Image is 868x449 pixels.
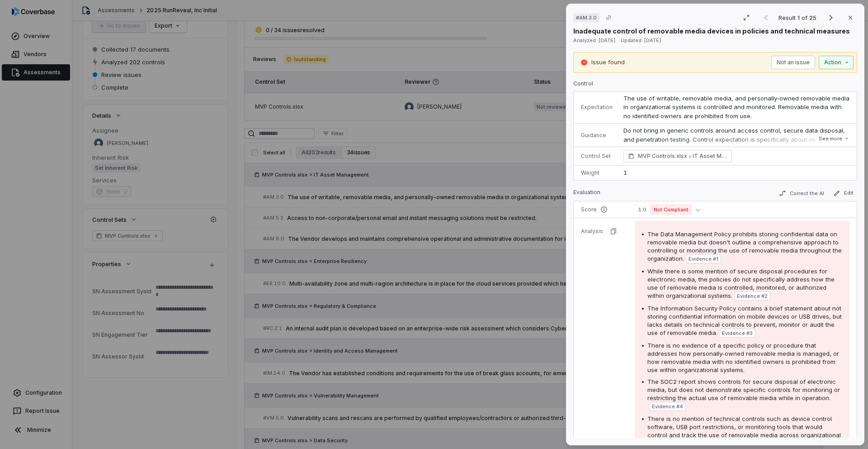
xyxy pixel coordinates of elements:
span: There is no evidence of a specific policy or procedure that addresses how personally-owned remova... [647,342,839,373]
p: Control [573,80,857,91]
span: Evidence # 4 [652,403,683,410]
span: # AM.3.0 [576,14,597,21]
p: Weight [581,169,613,177]
button: Action [819,56,854,69]
p: Control Set [581,153,613,160]
button: Correct the AI [775,188,828,199]
p: Evaluation [573,189,600,200]
p: Expectation [581,104,613,111]
p: Analysis [581,228,603,235]
button: Next result [822,12,840,23]
span: Evidence # 1 [689,255,718,263]
span: Evidence # 3 [722,330,753,337]
span: MVP Controls.xlsx IT Asset Management [638,152,727,161]
button: Not an issue [771,56,815,69]
button: 1.0Not Compliant [635,204,703,215]
p: Result 1 of 25 [778,13,818,23]
button: Edit [830,188,857,199]
span: The use of writable, removable media, and personally-owned removable media in organizational syst... [623,95,851,119]
span: Not Compliant [650,204,692,215]
button: See more [816,130,852,147]
span: There is no mention of technical controls such as device control software, USB port restrictions,... [647,415,841,447]
p: Score [581,206,624,213]
span: Evidence # 2 [737,292,768,300]
span: 1 [623,169,627,176]
p: Inadequate control of removable media devices in policies and technical measures [573,26,850,36]
p: Do not bring in generic controls around access control, secure data disposal, and penetration tes... [623,126,849,153]
button: Copy link [600,10,617,26]
span: Analyzed: [DATE] [573,37,615,43]
p: Guidance [581,132,613,139]
span: The Information Security Policy contains a brief statement about not storing confidential informa... [647,305,842,336]
p: Issue found [591,58,625,67]
span: Updated: [DATE] [621,37,661,43]
span: While there is some mention of secure disposal procedures for electronic media, the policies do n... [647,267,835,299]
span: The Data Management Policy prohibits storing confidential data on removable media but doesn't out... [647,230,842,262]
span: The SOC2 report shows controls for secure disposal of electronic media, but does not demonstrate ... [647,378,840,401]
